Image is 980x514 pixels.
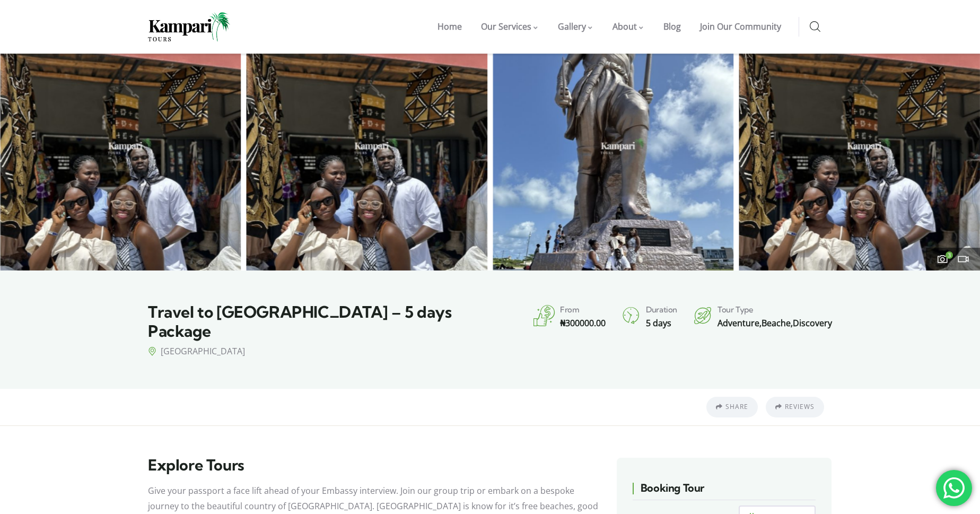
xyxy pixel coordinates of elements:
[148,12,230,41] img: Home
[762,317,791,329] a: Beache
[437,21,462,32] span: Home
[612,21,637,32] span: About
[161,345,245,357] span: [GEOGRAPHIC_DATA]
[148,302,452,342] span: Travel to [GEOGRAPHIC_DATA] – 5 days Package
[706,397,758,417] a: Share
[937,255,951,266] a: 3
[247,54,488,271] img: Travel to Bénin Republic
[560,317,606,329] span: 300000.00
[493,54,734,271] img: Travel to Benin Republic
[717,317,759,329] a: Adventure
[558,21,586,32] span: Gallery
[646,305,677,315] h4: Duration
[663,21,681,32] span: Blog
[560,305,606,315] h4: From
[493,54,734,271] div: 3 / 3
[946,251,953,259] span: 3
[766,397,824,417] a: Reviews
[717,305,832,315] h4: Tour Type
[560,317,565,329] span: ₦
[717,316,832,331] div: , ,
[646,316,677,331] div: 5 days
[700,21,781,32] span: Join Our Community
[148,458,601,473] h2: Explore Tours
[936,470,972,506] div: 'Chat
[481,21,531,32] span: Our Services
[247,54,488,271] div: 2 / 3
[793,317,832,329] a: Discovery
[633,482,816,500] h3: Booking Tour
